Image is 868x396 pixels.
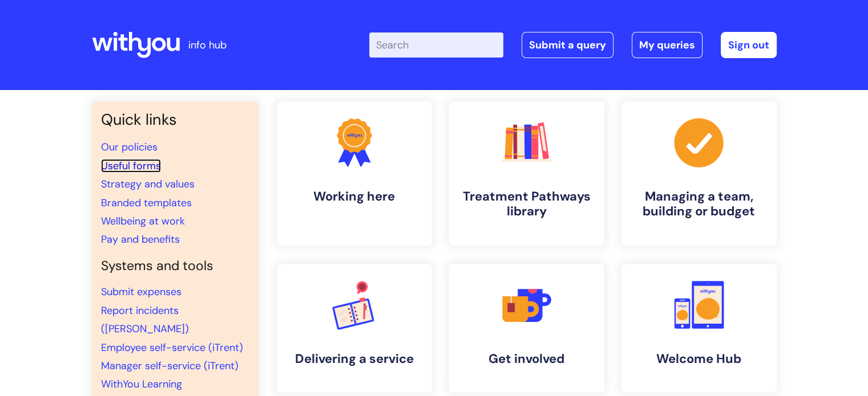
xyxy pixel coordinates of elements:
a: Employee self-service (iTrent) [101,341,243,354]
h4: Managing a team, building or budget [631,189,768,219]
a: My queries [632,32,703,58]
a: Submit a query [522,32,613,58]
a: Report incidents ([PERSON_NAME]) [101,304,189,336]
h4: Treatment Pathways library [458,189,595,219]
a: Branded templates [101,196,192,210]
h4: Working here [286,189,423,204]
a: Pay and benefits [101,232,180,246]
p: info hub [188,36,227,54]
a: Wellbeing at work [101,214,185,228]
a: Working here [277,101,432,246]
h3: Quick links [101,111,249,129]
h4: Systems and tools [101,258,249,274]
input: Search [369,32,503,58]
a: Our policies [101,140,158,154]
a: Strategy and values [101,177,195,191]
a: Managing a team, building or budget [621,101,777,246]
a: Delivering a service [277,264,432,393]
a: Manager self-service (iTrent) [101,359,239,373]
a: Treatment Pathways library [449,101,604,246]
a: Sign out [721,32,777,58]
a: WithYou Learning [101,377,182,391]
a: Submit expenses [101,285,181,299]
h4: Welcome Hub [631,352,768,366]
a: Get involved [449,264,604,393]
h4: Get involved [458,352,595,366]
h4: Delivering a service [286,352,423,366]
a: Welcome Hub [621,264,777,393]
div: | - [369,32,777,58]
a: Useful forms [101,159,161,173]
